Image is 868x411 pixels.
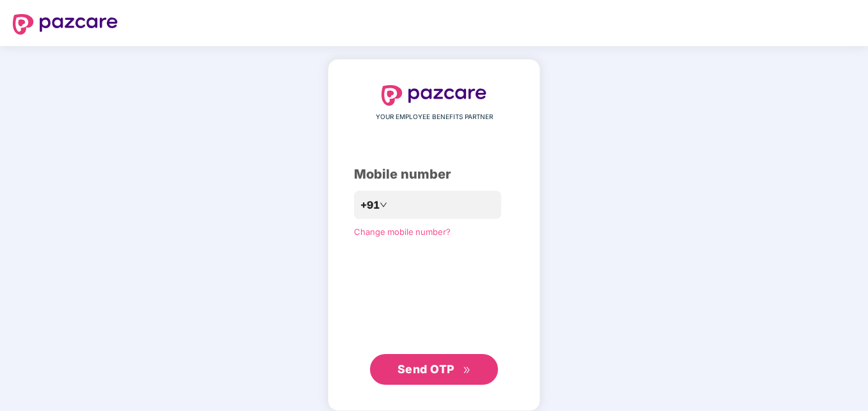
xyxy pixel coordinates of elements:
span: Send OTP [398,362,454,376]
img: logo [13,14,118,35]
img: logo [382,85,486,106]
span: YOUR EMPLOYEE BENEFITS PARTNER [376,112,493,122]
div: Mobile number [354,165,514,184]
button: Send OTPdouble-right [370,354,498,385]
span: +91 [360,197,380,213]
a: Change mobile number? [354,227,451,237]
span: double-right [463,366,471,375]
span: down [380,201,387,209]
